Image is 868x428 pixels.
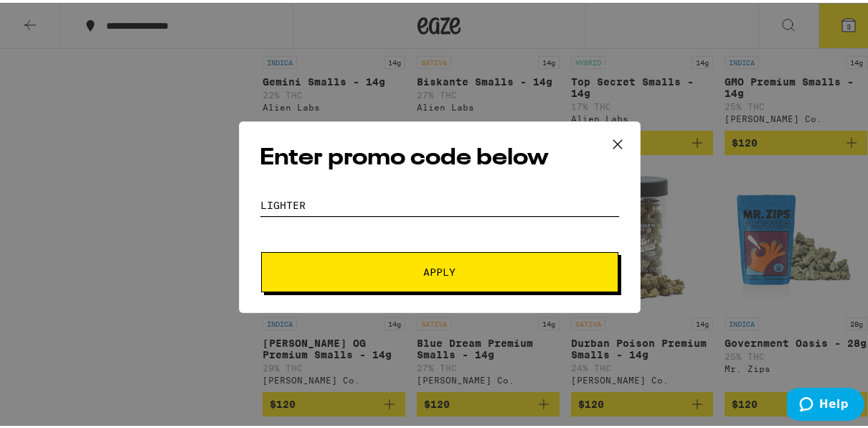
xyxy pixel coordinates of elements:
[423,264,456,274] span: Apply
[787,385,864,421] iframe: Opens a widget where you can find more information
[260,192,620,213] input: Promo code
[261,249,618,289] button: Apply
[260,139,620,172] h2: Enter promo code below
